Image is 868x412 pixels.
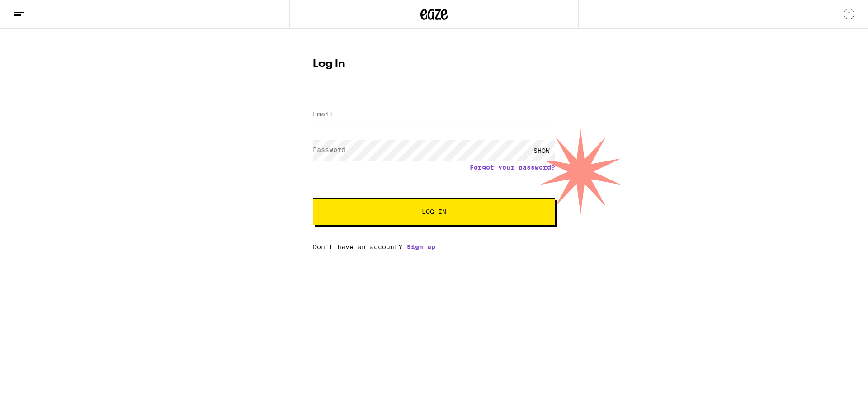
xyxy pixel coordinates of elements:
[407,243,435,251] a: Sign up
[528,140,555,161] div: SHOW
[313,243,555,251] div: Don't have an account?
[313,146,345,153] label: Password
[422,208,446,215] span: Log In
[313,104,555,125] input: Email
[313,59,555,70] h1: Log In
[313,110,333,118] label: Email
[313,198,555,225] button: Log In
[470,164,555,171] a: Forgot your password?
